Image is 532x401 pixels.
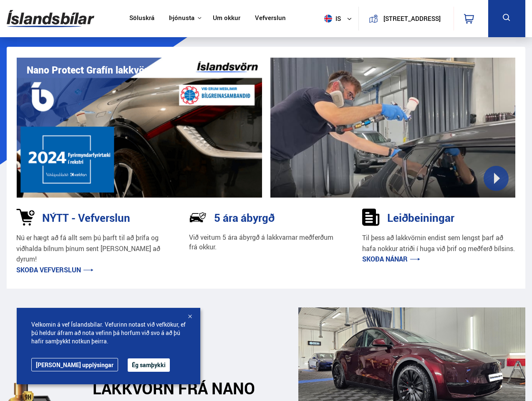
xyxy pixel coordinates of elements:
img: sDldwouBCQTERH5k.svg [362,208,380,226]
p: Til þess að lakkvörnin endist sem lengst þarf að hafa nokkur atriði í huga við þrif og meðferð bí... [362,233,516,254]
img: svg+xml;base64,PHN2ZyB4bWxucz0iaHR0cDovL3d3dy53My5vcmcvMjAwMC9zdmciIHdpZHRoPSI1MTIiIGhlaWdodD0iNT... [324,15,332,23]
a: Skoða nánar [362,254,420,264]
a: Vefverslun [255,14,286,23]
span: Velkomin á vef Íslandsbílar. Vefurinn notast við vefkökur, ef þú heldur áfram að nota vefinn þá h... [31,320,186,345]
h3: Leiðbeiningar [387,211,454,224]
a: Söluskrá [129,14,154,23]
a: [STREET_ADDRESS] [363,7,449,30]
img: 1kVRZhkadjUD8HsE.svg [16,208,35,226]
span: is [321,15,342,23]
h3: 5 ára ábyrgð [214,211,275,224]
a: [PERSON_NAME] upplýsingar [31,358,118,371]
p: Við veitum 5 ára ábyrgð á lakkvarnar meðferðum frá okkur. [189,233,343,252]
a: Um okkur [213,14,240,23]
img: G0Ugv5HjCgRt.svg [7,5,94,32]
h3: NÝTT - Vefverslun [42,211,130,224]
img: NP-R9RrMhXQFCiaa.svg [189,208,207,226]
button: is [321,6,358,31]
button: Ég samþykki [128,358,170,372]
h1: Nano Protect Grafín lakkvörn [27,64,154,76]
img: vI42ee_Copy_of_H.png [17,58,262,198]
button: Þjónusta [169,14,194,22]
p: Nú er hægt að fá allt sem þú þarft til að þrífa og viðhalda bílnum þínum sent [PERSON_NAME] að dy... [16,233,170,265]
button: [STREET_ADDRESS] [381,15,443,22]
a: Skoða vefverslun [16,265,93,274]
